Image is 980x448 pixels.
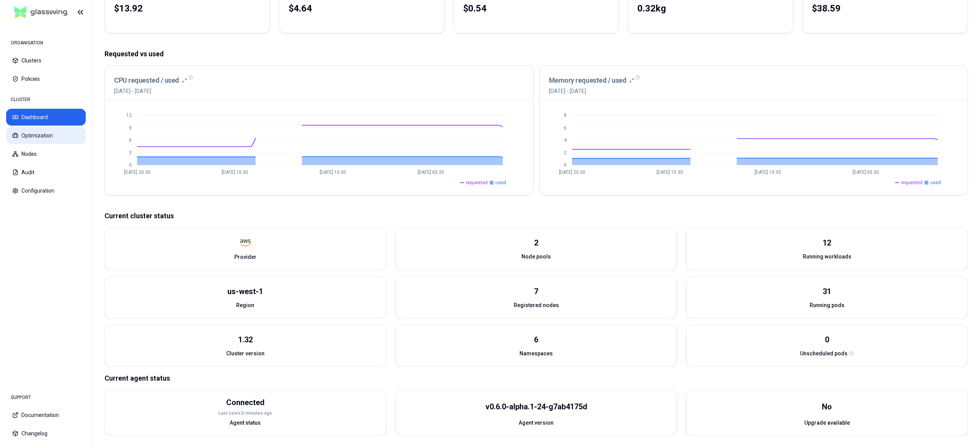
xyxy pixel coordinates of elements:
tspan: [DATE] 15:30 [222,170,248,175]
div: v0.6.0-alpha.1-24-g7ab4175d [485,401,587,412]
p: Requested vs used [105,49,968,59]
span: Provider [234,253,256,261]
span: Upgrade available [804,419,850,427]
button: Dashboard [6,109,86,126]
span: Namespaces [519,350,553,357]
button: Optimization [6,127,86,144]
div: $13.92 [114,2,260,15]
div: $0.54 [463,2,609,15]
tspan: 9 [129,125,132,131]
tspan: 3 [129,150,132,155]
tspan: [DATE] 15:30 [657,170,683,175]
div: Last seen: 5 minutes ago [218,410,272,416]
span: Running pods [810,301,844,309]
div: CLUSTER [6,92,86,107]
button: Nodes [6,146,86,162]
div: us-west-1 [227,286,263,297]
div: No [822,401,832,412]
span: Running workloads [803,253,851,260]
tspan: 6 [564,125,567,131]
tspan: [DATE] 10:30 [320,170,346,175]
tspan: 0 [564,162,567,168]
span: [DATE] - [DATE] [549,87,634,95]
div: SUPPORT [6,390,86,405]
button: Documentation [6,407,86,423]
span: Agent status [230,419,261,427]
span: requested [901,180,923,186]
button: Changelog [6,425,86,442]
div: 0 [825,334,829,345]
div: 1.32 [238,334,253,345]
div: 31 [823,286,831,297]
span: Cluster version [226,350,265,357]
h3: Memory requested / used [549,75,627,86]
div: 7 [534,286,538,297]
tspan: 0 [129,162,132,168]
span: Region [236,301,254,309]
tspan: [DATE] 10:30 [754,170,781,175]
tspan: [DATE] 05:30 [852,170,879,175]
img: aws [240,237,251,249]
span: Agent version [519,419,554,427]
div: ORGANISATION [6,35,86,51]
tspan: 4 [564,137,567,143]
div: 2 [534,237,538,248]
div: Connected [226,397,265,408]
p: Current cluster status [105,211,968,221]
span: [DATE] - [DATE] [114,87,187,95]
span: Node pools [521,253,551,260]
span: used [930,180,941,186]
div: 0.32 kg [637,2,784,15]
div: $38.59 [812,2,958,15]
button: Audit [6,164,86,181]
button: Configuration [6,182,86,199]
button: Clusters [6,52,86,69]
div: 12 [823,237,831,248]
tspan: 8 [564,113,567,118]
tspan: [DATE] 20:30 [559,170,585,175]
tspan: [DATE] 20:30 [124,170,150,175]
tspan: 6 [129,137,132,143]
h3: CPU requested / used [114,75,179,86]
img: GlassWing [11,3,70,21]
button: Policies [6,70,86,87]
tspan: 12 [126,113,132,118]
span: used [495,180,506,186]
tspan: [DATE] 05:30 [418,170,444,175]
div: 6 [534,334,538,345]
p: Current agent status [105,373,968,384]
div: $4.64 [289,2,435,15]
span: Unscheduled pods [800,350,848,357]
span: requested [466,180,488,186]
span: Registered nodes [514,301,559,309]
tspan: 2 [564,150,567,155]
